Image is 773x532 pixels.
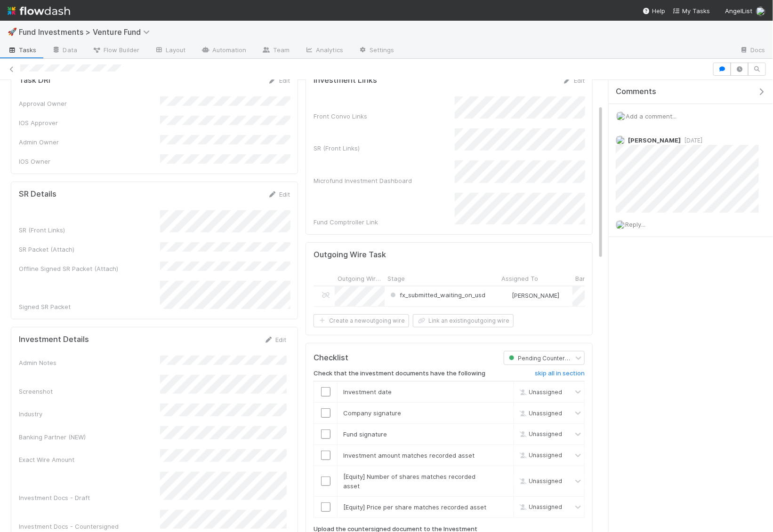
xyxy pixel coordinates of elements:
[19,335,89,344] h5: Investment Details
[268,191,290,198] a: Edit
[616,111,626,121] img: avatar_041b9f3e-9684-4023-b9b7-2f10de55285d.png
[8,3,70,19] img: logo-inverted-e16ddd16eac7371096b0.svg
[19,387,160,396] div: Screenshot
[626,112,676,120] span: Add a comment...
[92,45,139,55] span: Flow Builder
[351,43,402,58] a: Settings
[19,76,50,85] h5: Task DRI
[314,76,377,85] h5: Investment Links
[517,388,562,395] span: Unassigned
[643,6,665,16] div: Help
[517,430,562,437] span: Unassigned
[297,43,351,58] a: Analytics
[268,77,290,84] a: Edit
[575,274,614,283] span: Bank Partner
[19,409,160,419] div: Industry
[501,274,538,283] span: Assigned To
[19,27,154,37] span: Fund Investments > Venture Fund
[193,43,254,58] a: Automation
[503,292,510,299] img: avatar_0ae9f177-8298-4ebf-a6c9-cc5c28f3c454.png
[535,370,585,381] a: skip all in section
[19,157,160,166] div: IOS Owner
[19,118,160,127] div: IOS Approver
[314,217,455,227] div: Fund Comptroller Link
[44,43,85,58] a: Data
[507,355,595,362] span: Pending Countersignatures
[19,190,56,199] h5: SR Details
[314,143,455,153] div: SR (Front Links)
[413,314,514,327] button: Link an existingoutgoing wire
[19,302,160,311] div: Signed SR Packet
[314,250,386,260] h5: Outgoing Wire Task
[343,388,392,396] span: Investment date
[616,135,625,145] img: avatar_55b415e2-df6a-4422-95b4-4512075a58f2.png
[314,176,455,185] div: Microfund Investment Dashboard
[387,274,405,283] span: Stage
[19,137,160,147] div: Admin Owner
[147,43,193,58] a: Layout
[314,353,348,363] h5: Checklist
[732,43,773,58] a: Docs
[502,291,559,300] div: [PERSON_NAME]
[19,245,160,254] div: SR Packet (Attach)
[19,225,160,235] div: SR (Front Links)
[8,28,17,36] span: 🚀
[388,291,485,299] span: fx_submitted_waiting_on_usd
[8,45,37,55] span: Tasks
[314,370,485,377] h6: Check that the investment documents have the following
[19,432,160,442] div: Banking Partner (NEW)
[517,452,562,459] span: Unassigned
[19,455,160,464] div: Exact Wire Amount
[563,77,585,84] a: Edit
[314,314,409,327] button: Create a newoutgoing wire
[254,43,297,58] a: Team
[264,336,286,343] a: Edit
[756,7,765,16] img: avatar_041b9f3e-9684-4023-b9b7-2f10de55285d.png
[19,264,160,273] div: Offline Signed SR Packet (Attach)
[19,358,160,367] div: Admin Notes
[517,477,562,484] span: Unassigned
[517,503,562,510] span: Unassigned
[616,220,625,230] img: avatar_041b9f3e-9684-4023-b9b7-2f10de55285d.png
[616,87,656,96] span: Comments
[681,137,702,144] span: [DATE]
[625,221,645,228] span: Reply...
[19,522,160,531] div: Investment Docs - Countersigned
[512,292,559,299] span: [PERSON_NAME]
[343,473,475,490] span: [Equity] Number of shares matches recorded asset
[343,430,387,438] span: Fund signature
[388,290,485,300] div: fx_submitted_waiting_on_usd
[343,409,401,417] span: Company signature
[673,6,710,16] a: My Tasks
[535,370,585,377] h6: skip all in section
[725,7,752,15] span: AngelList
[628,136,681,144] span: [PERSON_NAME]
[343,503,486,511] span: [Equity] Price per share matches recorded asset
[19,493,160,502] div: Investment Docs - Draft
[314,111,455,121] div: Front Convo Links
[673,7,710,15] span: My Tasks
[343,452,475,459] span: Investment amount matches recorded asset
[19,99,160,108] div: Approval Owner
[338,274,382,283] span: Outgoing Wire ID
[85,43,147,58] a: Flow Builder
[517,409,562,416] span: Unassigned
